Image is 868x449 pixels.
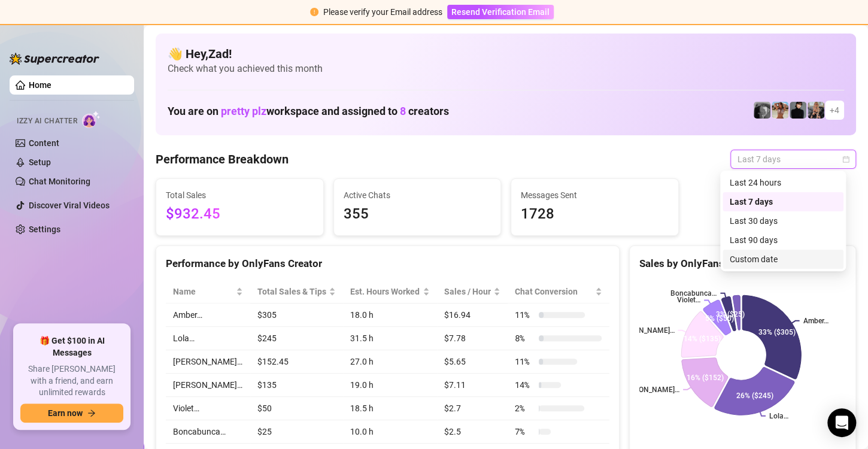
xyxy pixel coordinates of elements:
[437,280,508,304] th: Sales / Hour
[614,326,674,335] text: [PERSON_NAME]…
[343,374,437,397] td: 19.0 h
[842,156,849,163] span: calendar
[437,420,508,444] td: $2.5
[10,53,99,65] img: logo-BBDzfeDw.svg
[521,189,669,202] span: Messages Sent
[451,7,550,17] span: Resend Verification Email
[221,105,266,117] span: pretty plz
[166,280,250,304] th: Name
[730,176,836,189] div: Last 24 hours
[29,224,60,234] a: Settings
[730,195,836,208] div: Last 7 days
[437,350,508,374] td: $5.65
[730,233,836,247] div: Last 90 days
[173,285,233,298] span: Name
[515,308,534,321] span: 11 %
[350,285,420,298] div: Est. Hours Worked
[437,374,508,397] td: $7.11
[343,420,437,444] td: 10.0 h
[723,211,843,230] div: Last 30 days
[20,363,123,399] span: Share [PERSON_NAME] with a friend, and earn unlimited rewards
[166,256,609,272] div: Performance by OnlyFans Creator
[250,397,344,420] td: $50
[156,151,289,168] h4: Performance Breakdown
[738,150,849,168] span: Last 7 days
[723,250,843,269] div: Custom date
[515,355,534,368] span: 11 %
[344,203,491,226] span: 355
[166,374,250,397] td: [PERSON_NAME]…
[521,203,669,226] span: 1728
[730,253,836,266] div: Custom date
[257,285,327,298] span: Total Sales & Tips
[772,102,788,119] img: Amber
[515,332,534,345] span: 8 %
[166,397,250,420] td: Violet…
[754,102,770,119] img: Amber
[250,304,344,327] td: $305
[677,296,700,304] text: Violet…
[769,412,788,420] text: Lola…
[447,5,554,19] button: Resend Verification Email
[168,45,844,62] h4: 👋 Hey, Zad !
[827,408,856,437] div: Open Intercom Messenger
[29,157,51,167] a: Setup
[723,173,843,192] div: Last 24 hours
[168,105,449,118] h1: You are on workspace and assigned to creators
[17,116,77,127] span: Izzy AI Chatter
[343,350,437,374] td: 27.0 h
[343,304,437,327] td: 18.0 h
[515,285,593,298] span: Chat Conversion
[437,304,508,327] td: $16.94
[723,192,843,211] div: Last 7 days
[437,397,508,420] td: $2.7
[323,5,442,19] div: Please verify your Email address
[515,402,534,415] span: 2 %
[166,350,250,374] td: [PERSON_NAME]…
[20,335,123,359] span: 🎁 Get $100 in AI Messages
[250,350,344,374] td: $152.45
[250,327,344,350] td: $245
[343,327,437,350] td: 31.5 h
[29,201,110,210] a: Discover Viral Videos
[344,189,491,202] span: Active Chats
[87,409,96,417] span: arrow-right
[166,327,250,350] td: Lola…
[515,378,534,392] span: 14 %
[444,285,491,298] span: Sales / Hour
[29,138,59,148] a: Content
[515,425,534,438] span: 7 %
[29,80,51,90] a: Home
[250,420,344,444] td: $25
[620,386,679,394] text: [PERSON_NAME]…
[400,105,406,117] span: 8
[730,214,836,227] div: Last 30 days
[803,317,828,325] text: Amber…
[723,230,843,250] div: Last 90 days
[166,304,250,327] td: Amber…
[168,62,844,75] span: Check what you achieved this month
[830,104,839,117] span: + 4
[250,280,344,304] th: Total Sales & Tips
[343,397,437,420] td: 18.5 h
[670,289,717,298] text: Boncabunca…
[310,8,318,16] span: exclamation-circle
[437,327,508,350] td: $7.78
[29,177,90,186] a: Chat Monitoring
[508,280,609,304] th: Chat Conversion
[250,374,344,397] td: $135
[166,420,250,444] td: Boncabunca…
[82,111,101,128] img: AI Chatter
[48,408,83,418] span: Earn now
[166,203,314,226] span: $932.45
[166,189,314,202] span: Total Sales
[808,102,824,119] img: Violet
[20,404,123,423] button: Earn nowarrow-right
[639,256,846,272] div: Sales by OnlyFans Creator
[790,102,806,119] img: Camille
